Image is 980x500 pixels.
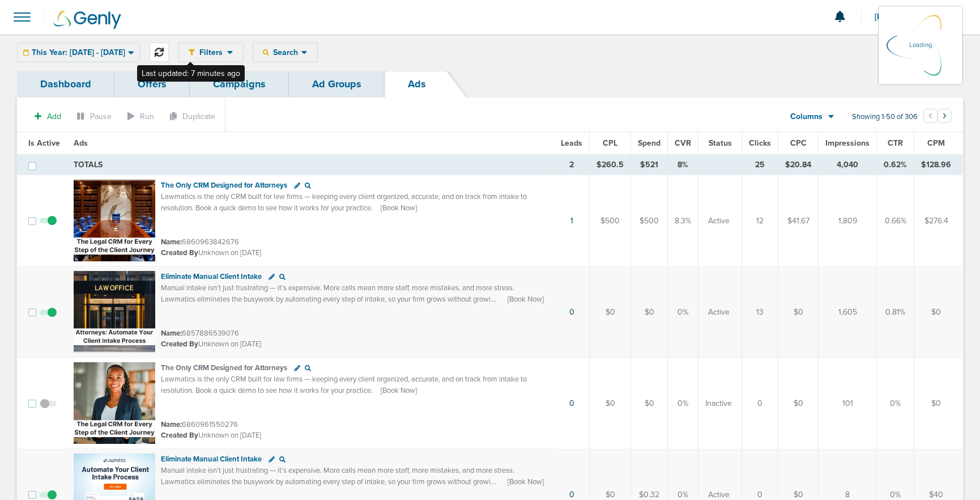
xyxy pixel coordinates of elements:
small: Unknown on [DATE] [161,430,261,440]
span: Ads [74,138,88,148]
span: CPL [603,138,617,148]
td: $276.4 [914,175,963,267]
div: Last updated: 7 minutes ago [137,65,245,82]
span: [Book Now] [508,477,544,487]
ul: Pagination [923,111,952,124]
span: Spend [638,138,661,148]
img: Ad image [74,362,155,444]
td: 0% [668,266,698,358]
span: Impressions [825,138,870,148]
span: CVR [675,138,691,148]
span: Active [708,307,730,318]
a: Ads [385,71,449,98]
small: 6860961550276 [161,420,238,429]
td: 2 [554,155,590,175]
span: Eliminate Manual Client Intake [161,455,262,464]
small: 6860963842676 [161,238,239,247]
small: Unknown on [DATE] [161,339,261,349]
a: Ad Groups [289,71,385,98]
td: 1,809 [819,175,877,267]
small: 6857886539076 [161,329,239,338]
a: 0 [569,307,574,317]
td: 13 [742,266,778,358]
a: 0 [569,399,574,408]
td: $41.67 [778,175,819,267]
button: Add [28,108,67,125]
td: $0 [914,266,963,358]
td: $20.84 [778,155,819,175]
span: Status [709,138,732,148]
td: 8.3% [668,175,698,267]
td: $0 [590,358,631,449]
span: Name: [161,329,182,338]
td: 0% [877,358,914,449]
small: Unknown on [DATE] [161,248,261,258]
img: Genly [54,11,121,29]
td: TOTALS [67,155,554,175]
td: $0 [778,266,819,358]
button: Go to next page [938,109,952,123]
td: 1,605 [819,266,877,358]
td: 25 [742,155,778,175]
td: 0.81% [877,266,914,358]
span: Showing 1-50 of 306 [852,112,918,122]
img: Ad image [74,271,155,353]
span: The Only CRM Designed for Attorneys [161,181,287,190]
span: Is Active [28,138,60,148]
td: 8% [668,155,698,175]
a: Dashboard [17,71,114,98]
span: Created By [161,340,198,349]
span: Inactive [705,398,732,409]
span: Add [47,112,61,121]
span: Active [708,215,730,227]
span: Name: [161,420,182,429]
span: CPM [927,138,945,148]
span: Lawmatics is the only CRM built for law firms — keeping every client organized, accurate, and on ... [161,375,527,395]
td: $128.96 [914,155,963,175]
td: $0 [631,358,668,449]
span: CPC [790,138,807,148]
span: Name: [161,238,182,247]
td: $500 [631,175,668,267]
td: 0 [742,358,778,449]
span: Manual intake isn’t just frustrating — it’s expensive. More calls mean more staff, more mistakes,... [161,466,514,497]
td: 0.66% [877,175,914,267]
td: 0.62% [877,155,914,175]
span: Created By [161,431,198,440]
span: [Book Now] [381,385,417,396]
span: CTR [888,138,903,148]
span: [PERSON_NAME] [875,13,945,21]
span: Lawmatics is the only CRM built for law firms — keeping every client organized, accurate, and on ... [161,192,527,213]
td: $0 [590,266,631,358]
a: 1 [570,216,573,226]
td: 4,040 [819,155,877,175]
td: 0% [668,358,698,449]
span: [Book Now] [508,294,544,304]
td: $500 [590,175,631,267]
span: The Only CRM Designed for Attorneys [161,363,287,372]
td: 12 [742,175,778,267]
span: Manual intake isn’t just frustrating — it’s expensive. More calls mean more staff, more mistakes,... [161,283,514,315]
span: Leads [561,138,582,148]
a: Offers [114,71,190,98]
td: $0 [631,266,668,358]
span: Eliminate Manual Client Intake [161,272,262,281]
span: [Book Now] [381,203,417,213]
td: $0 [914,358,963,449]
td: $260.5 [590,155,631,175]
p: Loading [909,39,932,52]
span: Clicks [749,138,771,148]
img: Ad image [74,180,155,261]
a: 0 [569,490,574,499]
td: 101 [819,358,877,449]
span: Created By [161,248,198,257]
td: $0 [778,358,819,449]
td: $521 [631,155,668,175]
